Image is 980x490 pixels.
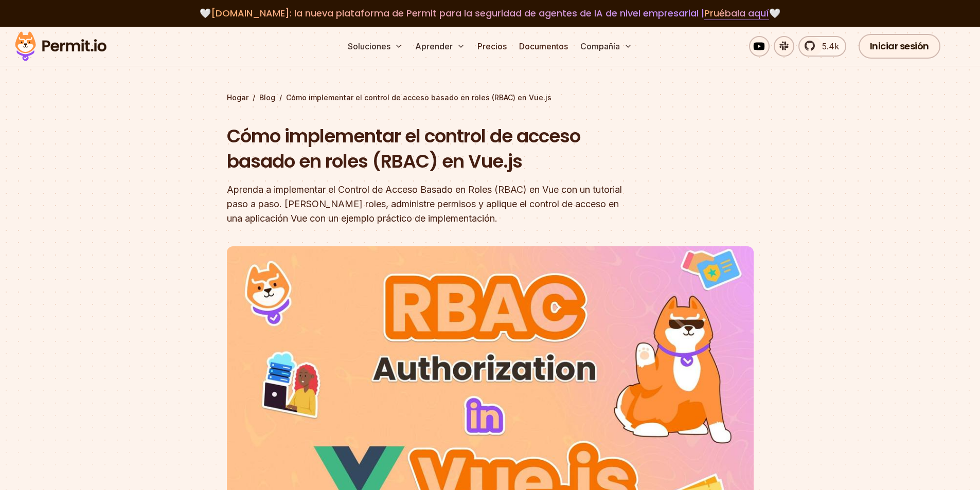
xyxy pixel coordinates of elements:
[259,93,275,103] a: Blog
[348,41,390,51] font: Soluciones
[704,7,769,20] a: Pruébala aquí
[211,7,704,20] font: [DOMAIN_NAME]: la nueva plataforma de Permit para la seguridad de agentes de IA de nivel empresar...
[415,41,453,51] font: Aprender
[576,36,636,57] button: Compañía
[870,40,929,52] font: Iniciar sesión
[477,41,507,51] font: Precios
[227,93,248,103] a: Hogar
[822,41,839,51] font: 5.4k
[253,93,255,102] font: /
[411,36,469,57] button: Aprender
[859,34,940,59] a: Iniciar sesión
[798,36,846,57] a: 5.4k
[259,93,275,102] font: Blog
[580,41,620,51] font: Compañía
[704,7,769,20] font: Pruébala aquí
[200,7,211,20] font: 🤍
[515,36,572,57] a: Documentos
[769,7,780,20] font: 🤍
[519,41,568,51] font: Documentos
[10,29,111,64] img: Logotipo del permiso
[279,93,282,102] font: /
[344,36,407,57] button: Soluciones
[227,123,580,175] font: Cómo implementar el control de acceso basado en roles (RBAC) en Vue.js
[227,93,248,102] font: Hogar
[227,184,622,224] font: Aprenda a implementar el Control de Acceso Basado en Roles (RBAC) en Vue con un tutorial paso a p...
[473,36,511,57] a: Precios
